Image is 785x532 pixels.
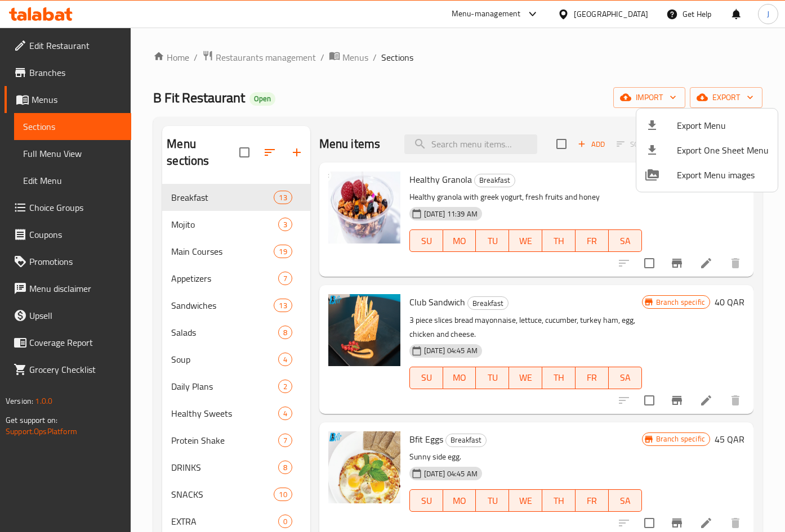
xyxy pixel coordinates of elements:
[636,138,778,163] li: Export one sheet menu items
[636,163,778,187] li: Export Menu images
[677,119,769,132] span: Export Menu
[636,113,778,138] li: Export menu items
[677,168,769,182] span: Export Menu images
[677,143,769,157] span: Export One Sheet Menu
